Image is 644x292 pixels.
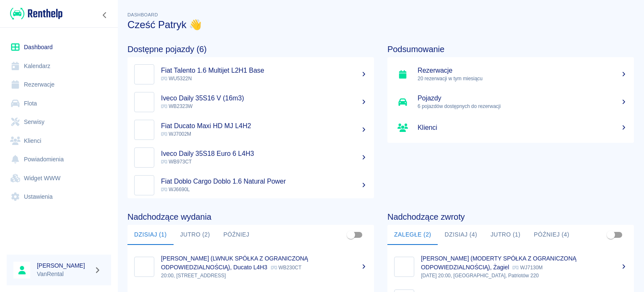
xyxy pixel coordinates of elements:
[127,225,174,245] button: Dzisiaj (1)
[421,272,627,279] p: [DATE] 20:00, [GEOGRAPHIC_DATA], Patriotów 220
[127,61,374,88] a: ImageFiat Talento 1.6 Multijet L2H1 Base WU5322N
[127,88,374,116] a: ImageIveco Daily 35S16 V (16m3) WB2323W
[161,272,367,279] p: 20:00, [STREET_ADDRESS]
[136,150,152,166] img: Image
[7,113,111,132] a: Serwisy
[7,75,111,94] a: Rezerwacje
[127,171,374,199] a: ImageFiat Doblo Cargo Doblo 1.6 Natural Power WJ6690L
[438,225,484,245] button: Dzisiaj (4)
[127,19,634,31] h3: Cześć Patryk 👋
[161,255,308,271] p: [PERSON_NAME] (LWNUK SPÓŁKA Z OGRANICZONĄ ODPOWIEDZIALNOŚCIĄ), Ducato L4H3
[7,7,62,21] a: Renthelp logo
[10,7,62,21] img: Renthelp logo
[136,259,152,275] img: Image
[161,131,191,137] span: WJ7002M
[127,248,374,285] a: Image[PERSON_NAME] (LWNUK SPÓŁKA Z OGRANICZONĄ ODPOWIEDZIALNOŚCIĄ), Ducato L4H3 WB230CT20:00, [ST...
[136,94,152,110] img: Image
[174,225,217,245] button: Jutro (2)
[161,66,367,75] h5: Fiat Talento 1.6 Multijet L2H1 Base
[7,169,111,188] a: Widget WWW
[161,187,190,192] span: WJ6690L
[7,150,111,169] a: Powiadomienia
[7,187,111,206] a: Ustawienia
[7,57,111,76] a: Kalendarz
[387,248,634,285] a: Image[PERSON_NAME] (MODERTY SPÓŁKA Z OGRANICZONĄ ODPOWIEDZIALNOŚCIĄ), Żagiel WJ7130M[DATE] 20:00,...
[136,122,152,138] img: Image
[418,75,627,82] p: 20 rezerwacji w tym miesiącu
[161,177,367,186] h5: Fiat Doblo Cargo Doblo 1.6 Natural Power
[217,225,256,245] button: Później
[418,66,627,75] h5: Rezerwacje
[7,94,111,113] a: Flota
[7,38,111,57] a: Dashboard
[127,144,374,171] a: ImageIveco Daily 35S18 Euro 6 L4H3 WB973CT
[387,116,634,139] a: Klienci
[136,177,152,193] img: Image
[387,88,634,116] a: Pojazdy6 pojazdów dostępnych do rezerwacji
[161,150,367,158] h5: Iveco Daily 35S18 Euro 6 L4H3
[418,124,627,132] h5: Klienci
[387,61,634,88] a: Rezerwacje20 rezerwacji w tym miesiącu
[512,265,543,271] p: WJ7130M
[161,122,367,130] h5: Fiat Ducato Maxi HD MJ L4H2
[161,76,192,82] span: WU5322N
[127,116,374,144] a: ImageFiat Ducato Maxi HD MJ L4H2 WJ7002M
[7,132,111,150] a: Klienci
[418,103,627,110] p: 6 pojazdów dostępnych do rezerwacji
[271,265,301,271] p: WB230CT
[161,103,192,109] span: WB2323W
[603,227,619,243] span: Pokaż przypisane tylko do mnie
[99,10,111,21] button: Zwiń nawigację
[343,227,359,243] span: Pokaż przypisane tylko do mnie
[37,270,91,279] p: VanRental
[127,44,374,54] h4: Dostępne pojazdy (6)
[418,94,627,103] h5: Pojazdy
[484,225,527,245] button: Jutro (1)
[527,225,576,245] button: Później (4)
[161,94,367,103] h5: Iveco Daily 35S16 V (16m3)
[127,212,374,222] h4: Nadchodzące wydania
[387,44,634,54] h4: Podsumowanie
[396,259,412,275] img: Image
[136,66,152,82] img: Image
[387,225,438,245] button: Zaległe (2)
[421,255,576,271] p: [PERSON_NAME] (MODERTY SPÓŁKA Z OGRANICZONĄ ODPOWIEDZIALNOŚCIĄ), Żagiel
[37,261,91,270] h6: [PERSON_NAME]
[127,12,158,17] span: Dashboard
[161,159,192,165] span: WB973CT
[387,212,634,222] h4: Nadchodzące zwroty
